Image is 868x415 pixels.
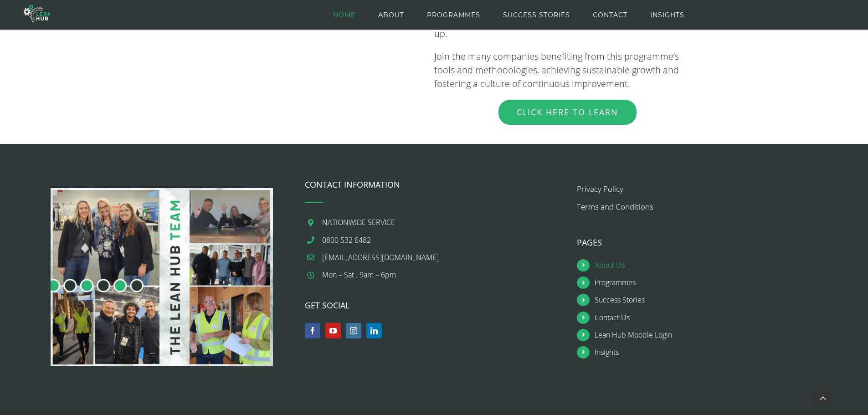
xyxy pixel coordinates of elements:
[322,234,564,246] a: 0800 532 6482
[24,1,50,26] img: The Lean Hub | Optimising productivity with Lean Logo
[346,323,361,338] a: Instagram
[595,259,836,272] a: About Us
[595,294,836,306] a: Success Stories
[577,184,623,194] a: Privacy Policy
[595,346,836,359] a: Insights
[325,323,341,338] a: YouTube
[517,107,618,118] span: Click Here to Learn
[595,329,836,341] a: Lean Hub Moodle Login
[498,100,637,125] a: Click Here to Learn
[595,312,836,324] a: Contact Us
[366,323,382,338] a: LinkedIn
[577,201,653,212] a: Terms and Conditions
[305,301,564,309] h4: GET SOCIAL
[434,50,679,90] span: Join the many companies benefiting from this programme’s tools and methodologies, achieving susta...
[322,269,564,281] div: Mon – Sat . 9am – 6pm
[322,217,395,227] span: NATIONWIDE SERVICE
[305,323,320,338] a: Facebook
[577,238,836,246] h4: PAGES
[595,277,836,289] a: Programmes
[305,180,564,189] h4: CONTACT INFORMATION
[322,251,564,264] a: [EMAIL_ADDRESS][DOMAIN_NAME]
